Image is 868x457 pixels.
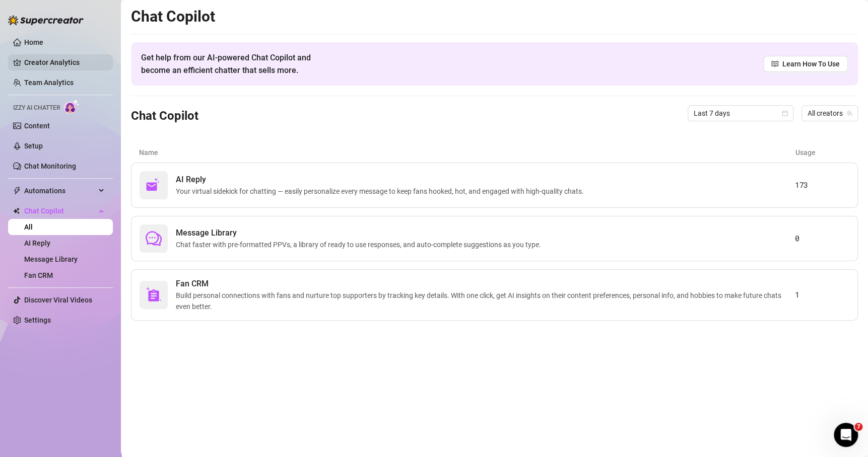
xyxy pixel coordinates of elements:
a: Fan CRM [24,271,53,279]
article: Usage [795,147,850,158]
a: Creator Analytics [24,54,105,70]
img: logo-BBDzfeDw.svg [8,15,84,25]
a: Settings [24,316,51,324]
article: 173 [795,179,849,191]
span: thunderbolt [13,187,21,195]
span: Your virtual sidekick for chatting — easily personalize every message to keep fans hooked, hot, a... [176,186,588,197]
span: Chat Copilot [24,203,96,219]
span: AI Reply [176,174,588,186]
article: Name [139,147,795,158]
a: All [24,223,33,231]
span: Build personal connections with fans and nurture top supporters by tracking key details. With one... [176,290,795,312]
span: read [771,60,778,67]
a: Discover Viral Videos [24,296,92,304]
span: All creators [808,106,852,121]
span: Get help from our AI-powered Chat Copilot and become an efficient chatter that sells more. [141,51,335,77]
span: team [846,110,852,116]
span: Automations [24,183,96,199]
span: Last 7 days [694,106,787,121]
article: 0 [795,233,849,245]
a: Content [24,122,50,130]
h3: Chat Copilot [131,108,198,124]
a: Setup [24,142,43,150]
a: Team Analytics [24,79,74,87]
a: Home [24,38,43,46]
a: Learn How To Use [763,56,848,72]
span: comment [146,231,162,247]
img: svg%3e [146,287,162,303]
span: 7 [854,423,862,431]
img: svg%3e [146,177,162,193]
img: Chat Copilot [13,207,20,214]
span: Izzy AI Chatter [13,103,60,113]
a: Chat Monitoring [24,162,76,170]
img: AI Chatter [64,99,80,114]
article: 1 [795,289,849,301]
span: Learn How To Use [782,58,840,69]
span: Fan CRM [176,278,795,290]
iframe: Intercom live chat [834,423,858,447]
span: Message Library [176,227,545,239]
span: calendar [782,110,788,116]
a: AI Reply [24,239,50,247]
a: Message Library [24,255,78,263]
h2: Chat Copilot [131,7,858,26]
span: Chat faster with pre-formatted PPVs, a library of ready to use responses, and auto-complete sugge... [176,239,545,250]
